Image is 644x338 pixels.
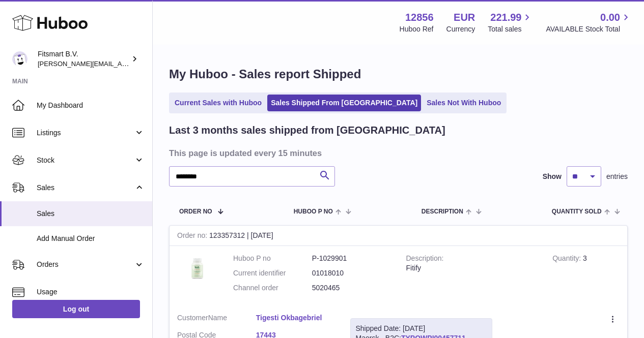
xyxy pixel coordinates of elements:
span: Total sales [488,24,533,34]
span: 221.99 [490,11,521,24]
span: entries [606,172,628,181]
td: 3 [545,246,627,305]
dd: P-1029901 [312,254,391,263]
div: Fitsmart B.V. [38,49,129,69]
div: Huboo Ref [400,24,434,34]
img: 128561739542540.png [177,254,218,283]
span: Orders [37,260,134,269]
span: Huboo P no [294,208,333,215]
strong: Description [406,254,444,265]
span: 0.00 [600,11,620,24]
a: 0.00 AVAILABLE Stock Total [546,11,632,34]
span: Sales [37,183,134,193]
span: Add Manual Order [37,234,145,243]
strong: EUR [454,11,475,24]
h2: Last 3 months sales shipped from [GEOGRAPHIC_DATA] [169,124,445,137]
strong: 12856 [405,11,434,24]
dt: Channel order [233,283,312,293]
span: Customer [177,314,208,322]
a: Sales Not With Huboo [423,95,505,111]
span: Listings [37,128,134,138]
strong: Order no [177,231,209,242]
strong: Quantity [552,254,583,265]
a: Current Sales with Huboo [171,95,265,111]
span: [PERSON_NAME][EMAIL_ADDRESS][DOMAIN_NAME] [38,59,204,68]
div: Fitify [406,263,538,273]
span: Order No [179,208,212,215]
label: Show [543,172,562,181]
div: Shipped Date: [DATE] [356,324,487,333]
dt: Name [177,313,256,325]
span: Description [422,208,463,215]
dd: 01018010 [312,268,391,278]
span: Usage [37,287,145,297]
h1: My Huboo - Sales report Shipped [169,66,628,82]
a: Log out [12,300,140,318]
span: Stock [37,156,134,165]
a: Tigesti Okbagebriel [256,313,335,323]
span: AVAILABLE Stock Total [546,24,632,34]
span: Quantity Sold [552,208,602,215]
dd: 5020465 [312,283,391,293]
div: 123357312 | [DATE] [170,226,627,246]
dt: Huboo P no [233,254,312,263]
dt: Current identifier [233,268,312,278]
span: Sales [37,209,145,219]
img: jonathan@leaderoo.com [12,51,27,67]
span: My Dashboard [37,101,145,110]
a: 221.99 Total sales [488,11,533,34]
h3: This page is updated every 15 minutes [169,147,625,159]
a: Sales Shipped From [GEOGRAPHIC_DATA] [267,95,421,111]
div: Currency [446,24,475,34]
